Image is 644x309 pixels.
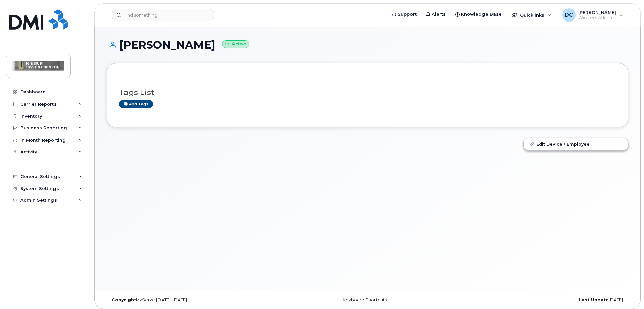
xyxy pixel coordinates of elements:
[579,297,609,302] strong: Last Update
[524,138,628,150] a: Edit Device / Employee
[343,297,387,302] a: Keyboard Shortcuts
[119,100,153,108] a: Add tags
[119,88,616,97] h3: Tags List
[222,40,249,48] small: Active
[107,39,628,51] h1: [PERSON_NAME]
[112,297,136,302] strong: Copyright
[107,297,281,303] div: MyServe [DATE]–[DATE]
[454,297,628,303] div: [DATE]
